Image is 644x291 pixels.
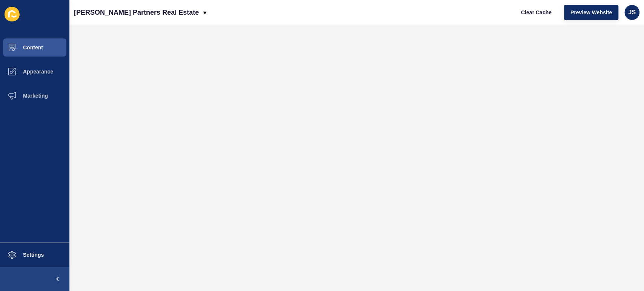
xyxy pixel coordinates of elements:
span: JS [628,9,636,16]
span: Clear Cache [521,9,552,16]
button: Preview Website [564,5,618,20]
span: Preview Website [570,9,612,16]
button: Clear Cache [515,5,558,20]
p: [PERSON_NAME] Partners Real Estate [74,3,199,22]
